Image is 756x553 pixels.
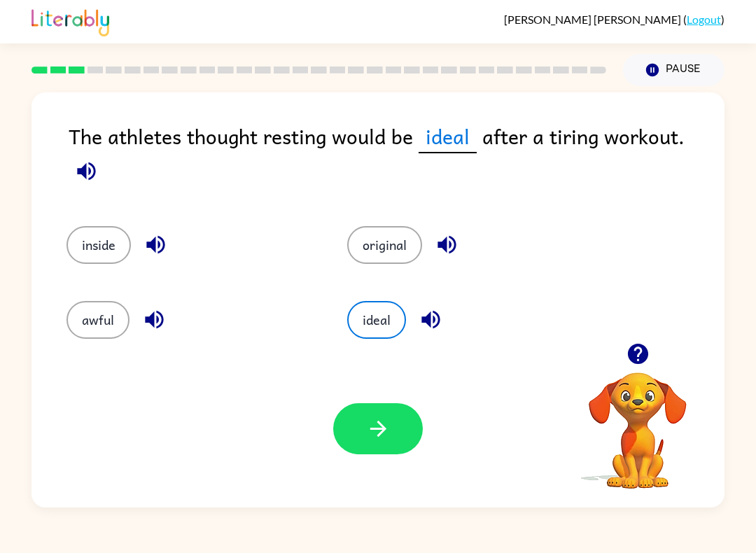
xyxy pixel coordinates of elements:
[69,120,724,198] div: The athletes thought resting would be after a tiring workout.
[31,6,109,36] img: Literably
[419,120,477,153] span: ideal
[623,54,724,86] button: Pause
[347,301,406,339] button: ideal
[66,226,131,264] button: inside
[504,13,724,26] div: ( )
[568,351,708,491] video: Your browser must support playing .mp4 files to use Literably. Please try using another browser.
[687,13,721,26] a: Logout
[347,226,422,264] button: original
[504,13,683,26] span: [PERSON_NAME] [PERSON_NAME]
[66,301,129,339] button: awful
